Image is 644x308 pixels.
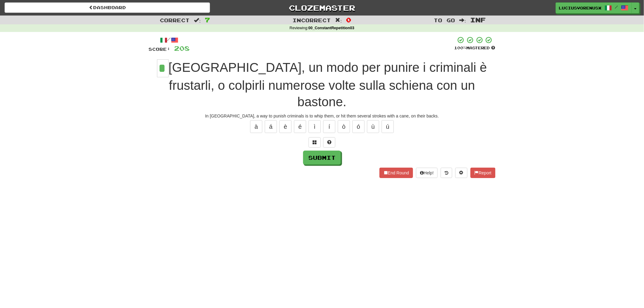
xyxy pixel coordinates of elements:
button: Report [471,168,495,178]
span: : [335,18,342,23]
span: : [194,18,201,23]
button: Switch sentence to multiple choice alt+p [309,137,321,148]
button: è [279,120,292,133]
span: 100 % [454,45,466,50]
span: Score: [149,47,170,52]
span: Correct [160,17,190,23]
button: Help! [416,168,438,178]
button: á [265,120,277,133]
a: Dashboard [5,2,210,13]
span: 0 [346,16,351,23]
button: Single letter hint - you only get 1 per sentence and score half the points! alt+h [323,137,335,148]
button: í [323,120,335,133]
a: LuciusVorenusX / [556,2,632,13]
button: Submit [303,151,341,165]
button: ú [382,120,394,133]
button: ò [338,120,350,133]
button: Round history (alt+y) [441,168,452,178]
span: / [615,5,618,9]
div: / [149,36,190,44]
span: Incorrect [293,17,331,23]
span: [GEOGRAPHIC_DATA], un modo per punire i criminali è frustarli, o colpirli numerose volte sulla sc... [169,60,487,109]
strong: 00_ConstantRepetition03 [308,26,354,30]
span: LuciusVorenusX [559,5,602,11]
span: To go [434,17,455,23]
button: à [250,120,262,133]
button: ù [367,120,379,133]
button: é [294,120,306,133]
span: 7 [205,16,210,23]
a: Clozemaster [219,2,425,13]
button: ì [309,120,321,133]
span: 208 [174,44,190,52]
span: Inf [470,16,486,23]
div: In [GEOGRAPHIC_DATA], a way to punish criminals is to whip them, or hit them several strokes with... [149,113,495,119]
button: End Round [380,168,413,178]
span: : [460,18,466,23]
div: Mastered [454,45,495,51]
button: ó [352,120,365,133]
